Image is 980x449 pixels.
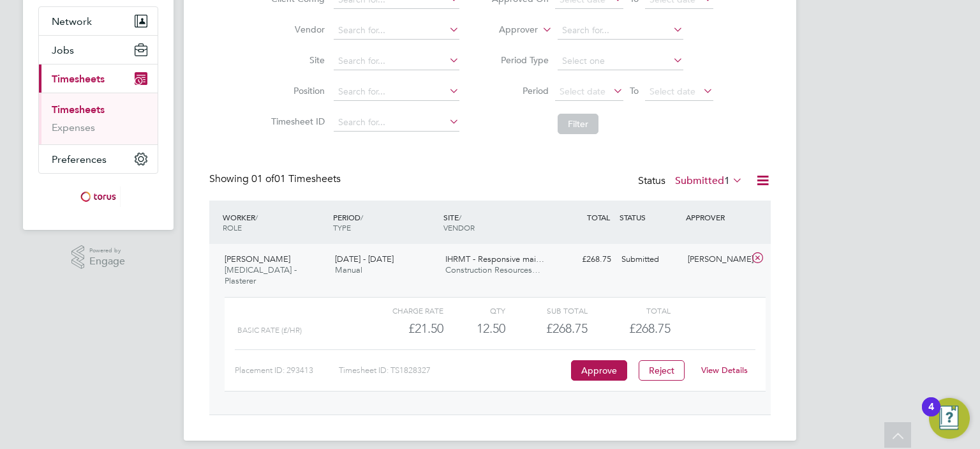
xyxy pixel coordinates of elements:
[588,303,670,318] div: Total
[650,86,695,97] span: Select date
[89,245,125,256] span: Powered by
[335,254,394,264] span: [DATE] - [DATE]
[360,212,363,222] span: /
[560,86,605,97] span: Select date
[334,114,459,132] input: Search for...
[361,318,443,339] div: £21.50
[335,264,362,275] span: Manual
[52,121,95,133] a: Expenses
[235,360,339,381] div: Placement ID: 293413
[459,212,461,222] span: /
[52,103,105,116] a: Timesheets
[225,254,290,264] span: [PERSON_NAME]
[39,93,158,144] div: Timesheets
[443,222,475,232] span: VENDOR
[330,206,440,239] div: PERIOD
[39,145,158,173] button: Preferences
[39,7,158,35] button: Network
[558,22,683,40] input: Search for...
[445,254,544,264] span: IHRMT - Responsive mai…
[339,360,568,381] div: Timesheet ID: TS1828327
[38,186,158,207] a: Go to home page
[626,82,642,99] span: To
[267,54,325,66] label: Site
[71,245,126,270] a: Powered byEngage
[52,73,105,85] span: Timesheets
[334,83,459,101] input: Search for...
[251,172,341,185] span: 01 Timesheets
[52,153,107,165] span: Preferences
[683,249,749,270] div: [PERSON_NAME]
[616,206,683,229] div: STATUS
[491,85,549,96] label: Period
[361,303,443,318] div: Charge rate
[683,206,749,229] div: APPROVER
[491,54,549,66] label: Period Type
[550,249,616,270] div: £268.75
[52,15,92,27] span: Network
[267,116,325,127] label: Timesheet ID
[52,44,74,56] span: Jobs
[334,52,459,70] input: Search for...
[558,114,598,134] button: Filter
[505,318,588,339] div: £268.75
[675,174,743,187] label: Submitted
[571,360,627,381] button: Approve
[76,186,121,207] img: torus-logo-retina.png
[443,303,505,318] div: QTY
[333,222,351,232] span: TYPE
[929,398,970,439] button: Open Resource Center, 4 new notifications
[928,407,934,423] div: 4
[39,65,158,93] button: Timesheets
[701,365,748,376] a: View Details
[267,24,325,35] label: Vendor
[440,206,551,239] div: SITE
[638,172,745,190] div: Status
[209,172,343,186] div: Showing
[237,326,302,335] span: Basic Rate (£/HR)
[255,212,258,222] span: /
[629,321,671,336] span: £268.75
[251,172,274,185] span: 01 of
[587,212,610,222] span: TOTAL
[223,222,242,232] span: ROLE
[724,174,730,187] span: 1
[89,256,125,267] span: Engage
[505,303,588,318] div: Sub Total
[558,52,683,70] input: Select one
[639,360,685,381] button: Reject
[219,206,330,239] div: WORKER
[225,264,297,286] span: [MEDICAL_DATA] - Plasterer
[334,22,459,40] input: Search for...
[616,249,683,270] div: Submitted
[480,24,538,36] label: Approver
[267,85,325,96] label: Position
[443,318,505,339] div: 12.50
[445,264,540,275] span: Construction Resources…
[39,36,158,64] button: Jobs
